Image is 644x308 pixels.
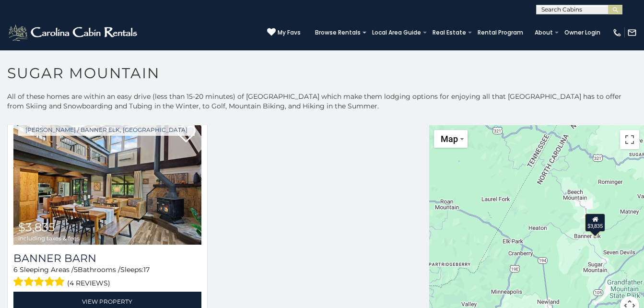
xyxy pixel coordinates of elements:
div: Sleeping Areas / Bathrooms / Sleeps: [13,265,201,289]
span: including taxes & fees [18,235,80,241]
span: 5 [74,265,78,274]
a: Browse Rentals [310,26,365,39]
a: Banner Barn [13,252,201,265]
span: 17 [143,265,150,274]
a: Rental Program [473,26,528,39]
span: $3,835 [18,220,55,234]
img: phone-regular-white.png [612,28,622,37]
button: Toggle fullscreen view [620,130,639,149]
span: My Favs [278,28,301,37]
span: Map [441,134,458,144]
button: Change map style [434,130,468,148]
a: About [530,26,558,39]
img: White-1-2.png [7,23,140,42]
a: Real Estate [428,26,471,39]
a: Local Area Guide [367,26,426,39]
a: [PERSON_NAME] / Banner Elk, [GEOGRAPHIC_DATA] [18,124,195,136]
span: 6 [13,265,18,274]
div: $3,835 [585,213,605,232]
a: Banner Barn $3,835 including taxes & fees [13,119,201,245]
span: (4 reviews) [67,277,110,289]
img: mail-regular-white.png [627,28,637,37]
a: Owner Login [560,26,605,39]
img: Banner Barn [13,119,201,245]
a: My Favs [267,28,301,37]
